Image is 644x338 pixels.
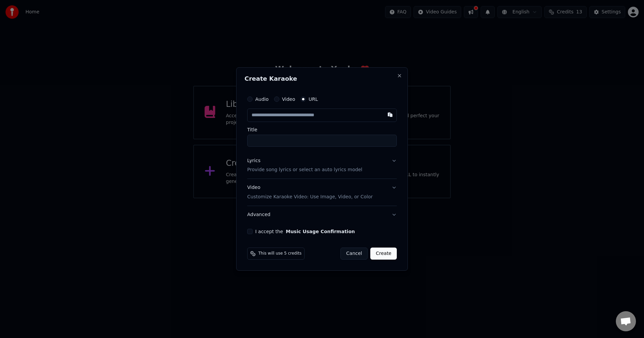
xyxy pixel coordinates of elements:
button: Create [370,248,397,260]
div: Lyrics [247,157,260,164]
button: Advanced [247,206,397,223]
label: URL [309,97,318,102]
button: LyricsProvide song lyrics or select an auto lyrics model [247,152,397,179]
p: Provide song lyrics or select an auto lyrics model [247,167,362,174]
label: Audio [255,97,269,102]
h2: Create Karaoke [245,76,399,82]
label: Title [247,127,397,132]
span: This will use 5 credits [258,251,302,256]
label: Video [282,97,295,102]
button: Cancel [340,248,368,260]
label: I accept the [255,229,355,234]
button: VideoCustomize Karaoke Video: Use Image, Video, or Color [247,179,397,206]
div: Video [247,185,373,201]
button: I accept the [286,229,355,234]
p: Customize Karaoke Video: Use Image, Video, or Color [247,194,373,200]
